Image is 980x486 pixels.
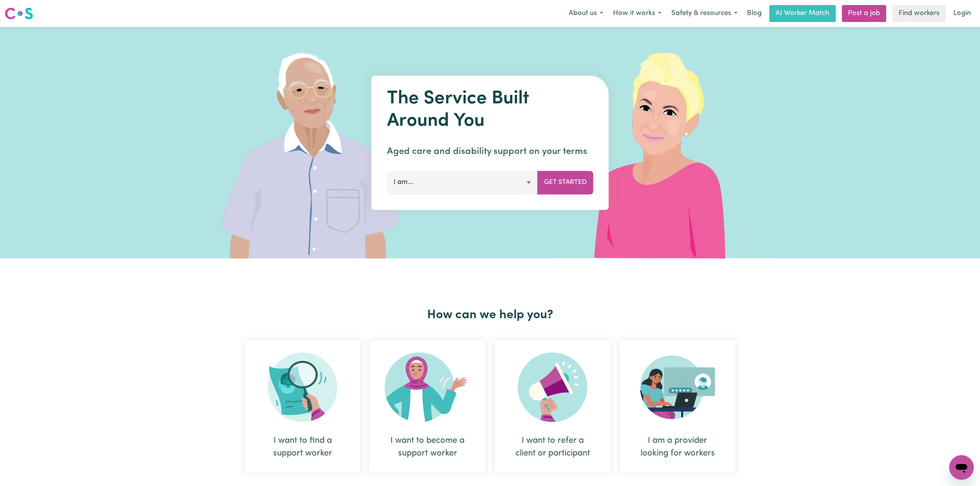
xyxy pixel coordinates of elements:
p: Aged care and disability support on your terms [387,145,593,159]
iframe: Button to launch messaging window [949,455,974,480]
button: How it works [608,5,666,22]
img: Search [268,353,337,422]
a: Login [949,5,975,22]
a: Post a job [842,5,886,22]
button: Safety & resources [666,5,742,22]
div: I am a provider looking for workers [638,434,717,460]
div: I want to become a support worker [370,340,485,473]
img: Careseekers logo [5,7,33,20]
div: I want to refer a client or participant [495,340,610,473]
h2: How can we help you? [240,308,740,322]
div: I want to become a support worker [388,434,467,460]
div: I want to find a support worker [245,340,360,473]
a: AI Worker Match [769,5,836,22]
a: Blog [742,5,766,22]
a: Find workers [892,5,946,22]
button: I am... [387,171,538,194]
div: I am a provider looking for workers [620,340,735,473]
img: Provider [640,353,715,422]
img: Become Worker [385,353,470,422]
button: About us [564,5,608,22]
div: I want to refer a client or participant [513,434,592,460]
div: I want to find a support worker [263,434,342,460]
h1: The Service Built Around You [387,88,593,132]
img: Refer [518,353,587,422]
button: Get Started [537,171,593,194]
a: Careseekers logo [5,5,33,22]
